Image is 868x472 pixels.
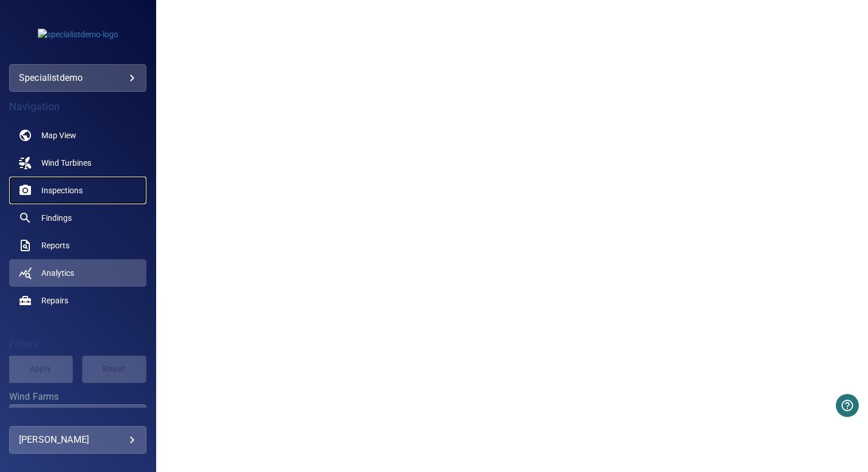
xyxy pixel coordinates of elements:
span: Map View [41,130,76,141]
span: Inspections [41,185,83,196]
img: specialistdemo-logo [38,29,118,40]
span: Wind Turbines [41,157,91,169]
div: Wind Farms [9,404,146,432]
a: reports noActive [9,232,146,259]
div: specialistdemo [19,69,137,87]
span: Reports [41,240,69,251]
span: Analytics [41,267,74,279]
a: windturbines noActive [9,149,146,177]
label: Wind Farms [9,392,146,401]
span: Repairs [41,295,68,306]
a: analytics active [9,259,146,287]
div: [PERSON_NAME] [19,431,137,449]
a: map noActive [9,122,146,149]
a: findings noActive [9,204,146,232]
a: repairs noActive [9,287,146,314]
div: specialistdemo [9,64,146,92]
a: inspections noActive [9,177,146,204]
h4: Navigation [9,101,146,112]
span: Findings [41,212,72,224]
h4: Filters [9,338,146,350]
